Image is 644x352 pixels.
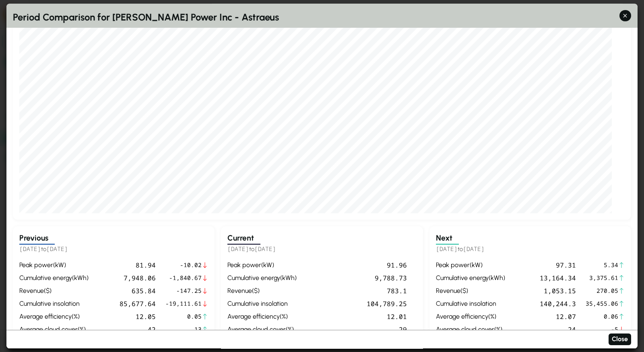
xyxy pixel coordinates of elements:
div: cumulative energy ( kWh ) [227,273,299,283]
div: revenue ( $ ) [19,286,91,296]
h3: Next [436,233,459,245]
div: 97.31 [511,260,576,270]
h5: to [436,245,625,254]
span: [DATE] [254,245,276,253]
span: 35,455.06 [586,300,618,309]
span: -1,840.67 [165,274,202,283]
span: 0.06 [586,313,618,321]
span: -147.25 [165,287,202,296]
div: 85,677.64 [94,299,156,309]
span: -5 [586,325,618,334]
div: 42 [94,325,156,334]
span: [DATE] [436,245,458,253]
span: [DATE] [463,245,485,253]
h2: Period Comparison for [PERSON_NAME] Power Inc - Astraeus [13,10,631,25]
div: average efficiency ( % ) [436,312,508,321]
div: peak power ( kW ) [227,260,299,270]
span: -19,111.61 [165,300,202,309]
div: 783.1 [302,286,407,296]
span: 13 [165,325,202,334]
div: average cloud cover ( % ) [19,325,91,334]
div: 91.96 [302,260,407,270]
div: 24 [511,325,576,334]
div: revenue ( $ ) [436,286,508,296]
span: [DATE] [46,245,68,253]
div: average cloud cover ( % ) [227,325,299,334]
div: cumulative insolation [436,299,508,309]
h5: to [227,245,416,254]
div: cumulative energy ( kWh ) [19,273,91,283]
h3: Previous [19,233,55,245]
div: average efficiency ( % ) [227,312,299,321]
div: 81.94 [94,260,156,270]
div: revenue ( $ ) [227,286,299,296]
div: 12.01 [302,312,407,321]
div: peak power ( kW ) [436,260,508,270]
div: 140,244.3 [511,299,576,309]
div: 12.05 [94,312,156,321]
div: 635.84 [94,286,156,296]
div: cumulative energy ( kWh ) [436,273,508,283]
div: 104,789.25 [302,299,407,309]
span: -10.02 [165,261,202,270]
h3: Current [227,233,260,245]
div: average cloud cover ( % ) [436,325,508,334]
span: [DATE] [227,245,249,253]
span: [DATE] [19,245,41,253]
div: 1,053.15 [511,286,576,296]
div: 9,788.73 [302,273,407,283]
div: cumulative insolation [19,299,91,309]
h5: to [19,245,208,254]
span: 3,375.61 [586,274,618,283]
div: average efficiency ( % ) [19,312,91,321]
div: 12.07 [511,312,576,321]
span: 5.34 [586,261,618,270]
div: cumulative insolation [227,299,299,309]
span: 0.05 [165,313,202,321]
span: 270.05 [586,287,618,296]
button: Close [609,333,631,345]
div: 7,948.06 [94,273,156,283]
div: peak power ( kW ) [19,260,91,270]
div: 29 [302,325,407,334]
div: 13,164.34 [511,273,576,283]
